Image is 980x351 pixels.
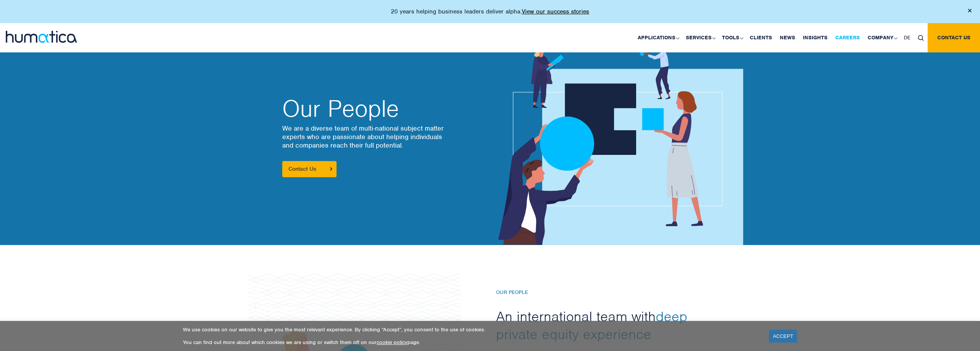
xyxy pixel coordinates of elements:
img: about_banner1 [478,41,743,245]
p: You can find out more about which cookies we are using or switch them off on our page. [183,339,759,346]
a: cookie policy [377,339,407,346]
a: Tools [718,23,746,52]
a: Clients [746,23,776,52]
a: DE [900,23,914,52]
p: We are a diverse team of multi-national subject matter experts who are passionate about helping i... [282,124,482,149]
a: Applications [634,23,682,52]
h6: Our People [496,289,704,296]
span: DE [904,34,910,41]
img: arrowicon [330,167,332,171]
a: Careers [831,23,864,52]
a: Services [682,23,718,52]
a: ACCEPT [769,330,797,343]
a: Company [864,23,900,52]
a: News [776,23,799,52]
h2: An international team with [496,307,704,343]
a: Insights [799,23,831,52]
h2: Our People [282,97,482,120]
a: Contact us [928,23,980,52]
p: We use cookies on our website to give you the most relevant experience. By clicking “Accept”, you... [183,326,759,333]
a: Contact Us [282,161,337,177]
img: search_icon [918,35,924,41]
a: View our success stories [522,8,589,15]
p: 20 years helping business leaders deliver alpha. [391,8,589,15]
img: logo [6,31,77,43]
